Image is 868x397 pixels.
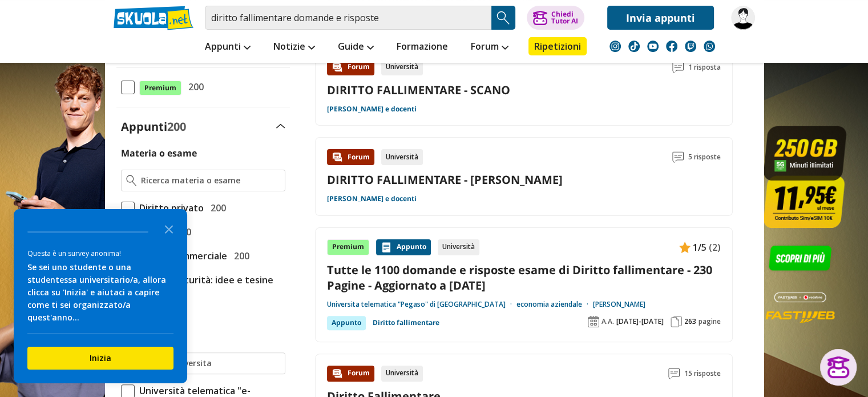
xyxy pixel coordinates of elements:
[668,368,680,379] img: Commenti lettura
[438,239,479,255] div: Università
[699,317,721,326] span: pagine
[158,217,180,240] button: Close the survey
[666,41,677,52] img: facebook
[271,37,318,58] a: Notizie
[376,239,431,255] div: Appunto
[685,41,696,52] img: twitch
[671,316,682,327] img: Pagine
[205,6,491,30] input: Cerca appunti, riassunti o versioni
[139,81,181,95] span: Premium
[709,240,721,255] span: (2)
[688,149,721,165] span: 5 risposte
[551,11,578,25] div: Chiedi Tutor AI
[327,300,516,309] a: Universita telematica "Pegaso" di [GEOGRAPHIC_DATA]
[588,316,599,327] img: Anno accademico
[381,149,423,165] div: Università
[672,62,684,73] img: Commenti lettura
[327,366,374,382] div: Forum
[381,242,392,253] img: Appunti contenuto
[731,6,755,30] img: nunziatoni
[516,300,593,309] a: economia aziendale
[607,6,714,30] a: Invia appunti
[327,262,721,293] a: Tutte le 1100 domande e risposte esame di Diritto fallimentare - 230 Pagine - Aggiornato a [DATE]
[381,59,423,75] div: Università
[202,37,253,58] a: Appunti
[184,79,204,94] span: 200
[327,149,374,165] div: Forum
[141,358,280,369] input: Ricerca universita
[672,151,684,163] img: Commenti lettura
[373,316,439,330] a: Diritto fallimentare
[27,347,173,370] button: Inizia
[327,82,510,98] a: DIRITTO FALLIMENTARE - SCANO
[693,240,706,255] span: 1/5
[332,151,343,163] img: Forum contenuto
[628,41,640,52] img: tiktok
[276,124,285,129] img: Apri e chiudi sezione
[468,37,511,58] a: Forum
[126,175,137,186] img: Ricerca materia o esame
[593,300,645,309] a: [PERSON_NAME]
[332,62,343,73] img: Forum contenuto
[327,172,563,187] a: DIRITTO FALLIMENTARE - [PERSON_NAME]
[141,175,280,186] input: Ricerca materia o esame
[121,147,197,159] label: Materia o esame
[14,209,187,383] div: Survey
[327,316,366,330] div: Appunto
[394,37,451,58] a: Formazione
[647,41,659,52] img: youtube
[527,6,584,30] button: ChiediTutor AI
[121,119,186,134] label: Appunti
[332,368,343,379] img: Forum contenuto
[229,248,249,263] span: 200
[684,317,696,326] span: 263
[327,59,374,75] div: Forum
[335,37,377,58] a: Guide
[609,41,621,52] img: instagram
[327,105,417,114] a: [PERSON_NAME] e docenti
[206,200,226,215] span: 200
[528,37,587,55] a: Ripetizioni
[679,242,691,253] img: Appunti contenuto
[135,200,204,215] span: Diritto privato
[167,119,186,134] span: 200
[327,239,369,255] div: Premium
[327,194,417,203] a: [PERSON_NAME] e docenti
[27,248,173,259] div: Questa è un survey anonima!
[27,261,173,324] div: Se sei uno studente o una studentessa universitario/a, allora clicca su 'Inizia' e aiutaci a capi...
[616,317,664,326] span: [DATE]-[DATE]
[601,317,614,326] span: A.A.
[135,272,285,302] span: Tesina maturità: idee e tesine svolte
[491,6,515,30] button: Search Button
[495,9,512,26] img: Cerca appunti, riassunti o versioni
[704,41,715,52] img: WhatsApp
[684,366,721,382] span: 15 risposte
[381,366,423,382] div: Università
[688,59,721,75] span: 1 risposta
